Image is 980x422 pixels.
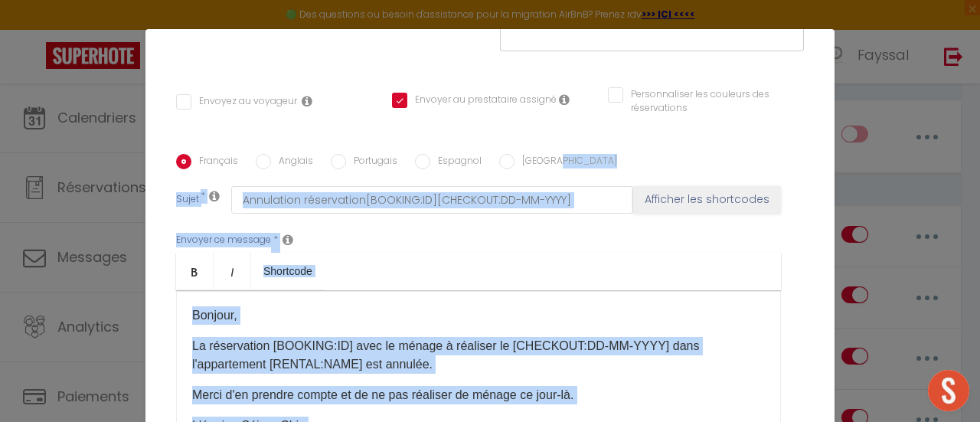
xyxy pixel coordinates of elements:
label: [GEOGRAPHIC_DATA] [514,154,617,171]
a: Shortcode [251,253,325,290]
p: Bonjour, [192,306,765,325]
a: Italic [214,253,251,290]
p: La réservation [BOOKING:ID] avec le ménage à réaliser le [CHECKOUT:DD-MM-YYYY] dans l'appartement... [192,337,765,374]
i: Envoyer au prestataire si il est assigné [559,93,570,106]
label: Portugais [346,154,397,171]
p: Merci d'en prendre compte et de ne pas réaliser de ménage ce jour-là. [192,386,765,404]
label: Français [191,154,238,171]
button: Afficher les shortcodes [633,186,781,214]
label: Espagnol [430,154,482,171]
i: Subject [209,190,220,202]
div: Ouvrir le chat [928,370,969,411]
label: Anglais [271,154,313,171]
a: Bold [176,253,214,290]
i: Envoyer au voyageur [302,95,312,107]
i: Message [283,234,293,246]
label: Envoyer ce message [176,233,271,247]
label: Sujet [176,192,199,208]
